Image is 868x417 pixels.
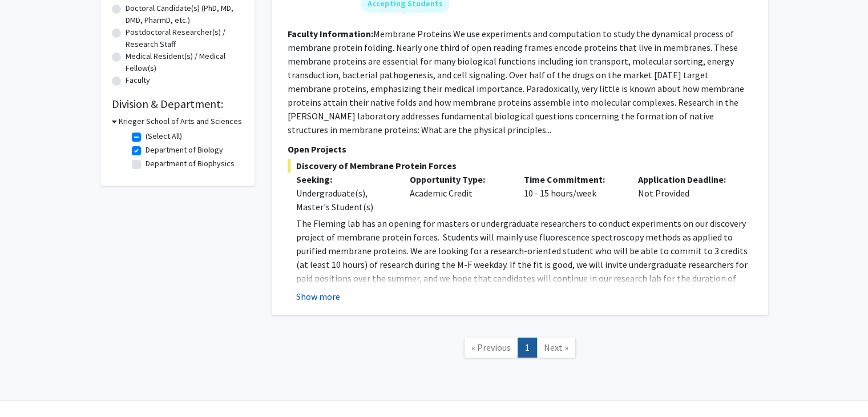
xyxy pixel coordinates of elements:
p: Opportunity Type: [410,173,507,186]
a: Next Page [536,338,576,358]
p: Application Deadline: [638,173,735,186]
fg-read-more: Membrane Proteins We use experiments and computation to study the dynamical process of membrane p... [288,28,744,135]
b: Faculty Information: [288,28,373,39]
div: Academic Credit [401,173,515,214]
p: Time Commitment: [524,173,621,186]
label: Department of Biology [146,144,223,156]
label: Doctoral Candidate(s) (PhD, MD, DMD, PharmD, etc.) [126,2,243,26]
p: Seeking: [296,173,393,186]
label: (Select All) [146,130,182,142]
label: Department of Biophysics [146,158,235,170]
label: Medical Resident(s) / Medical Fellow(s) [126,50,243,74]
p: Open Projects [288,142,752,156]
button: Show more [296,290,340,303]
h2: Division & Department: [112,97,243,111]
div: Not Provided [629,173,744,214]
div: Undergraduate(s), Master's Student(s) [296,186,393,214]
h3: Krieger School of Arts and Sciences [119,115,242,127]
span: Next » [544,342,568,353]
nav: Page navigation [272,326,768,372]
a: 1 [518,338,537,358]
label: Faculty [126,74,150,86]
p: The Fleming lab has an opening for masters or undergraduate researchers to conduct experiments on... [296,216,752,312]
label: Postdoctoral Researcher(s) / Research Staff [126,26,243,50]
div: 10 - 15 hours/week [515,173,629,214]
span: Discovery of Membrane Protein Forces [288,159,752,173]
span: « Previous [471,342,511,353]
iframe: Chat [9,366,49,408]
a: Previous Page [464,338,518,358]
